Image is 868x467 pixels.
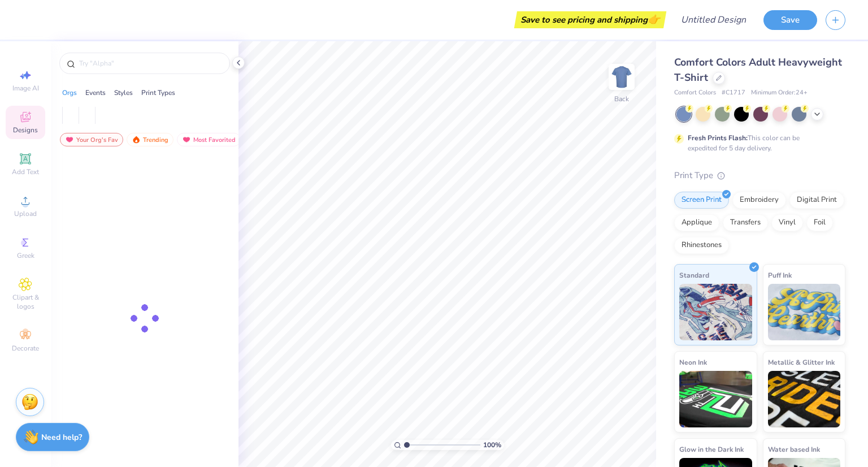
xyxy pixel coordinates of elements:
[674,88,716,98] span: Comfort Colors
[732,192,786,209] div: Embroidery
[12,344,39,353] span: Decorate
[114,88,133,98] div: Styles
[6,293,45,311] span: Clipart & logos
[78,58,223,69] input: Try "Alpha"
[768,284,841,340] img: Puff Ink
[672,8,755,31] input: Untitled Design
[127,133,173,146] div: Trending
[679,269,709,281] span: Standard
[751,88,808,98] span: Minimum Order: 24 +
[723,214,768,231] div: Transfers
[768,443,820,455] span: Water based Ink
[722,88,745,98] span: # C1717
[674,55,842,84] span: Comfort Colors Adult Heavyweight T-Shirt
[763,10,817,30] button: Save
[483,440,501,450] span: 100 %
[768,371,841,427] img: Metallic & Glitter Ink
[679,371,752,427] img: Neon Ink
[13,126,38,135] span: Designs
[17,251,34,260] span: Greek
[789,192,844,209] div: Digital Print
[12,167,39,176] span: Add Text
[674,214,719,231] div: Applique
[65,136,74,144] img: most_fav.gif
[648,12,660,26] span: 👉
[679,356,707,368] span: Neon Ink
[177,133,241,146] div: Most Favorited
[12,84,39,93] span: Image AI
[62,88,77,98] div: Orgs
[14,209,37,218] span: Upload
[768,356,835,368] span: Metallic & Glitter Ink
[674,192,729,209] div: Screen Print
[674,237,729,254] div: Rhinestones
[60,133,123,146] div: Your Org's Fav
[517,11,663,28] div: Save to see pricing and shipping
[610,66,633,88] img: Back
[674,169,845,182] div: Print Type
[41,432,82,443] strong: Need help?
[768,269,792,281] span: Puff Ink
[806,214,833,231] div: Foil
[679,284,752,340] img: Standard
[132,136,141,144] img: trending.gif
[141,88,175,98] div: Print Types
[182,136,191,144] img: most_fav.gif
[85,88,106,98] div: Events
[771,214,803,231] div: Vinyl
[688,133,748,142] strong: Fresh Prints Flash:
[679,443,744,455] span: Glow in the Dark Ink
[688,133,827,153] div: This color can be expedited for 5 day delivery.
[614,94,629,104] div: Back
